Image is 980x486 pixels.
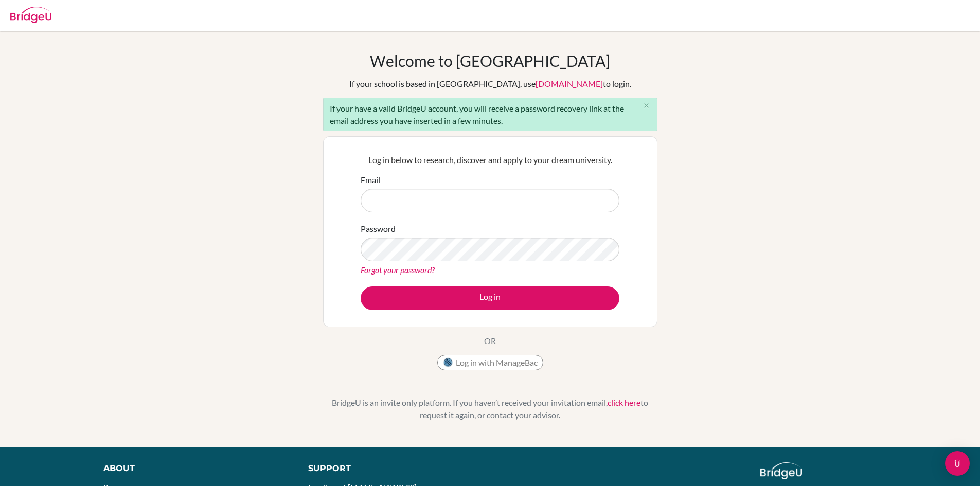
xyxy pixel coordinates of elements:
[361,154,619,166] p: Log in below to research, discover and apply to your dream university.
[361,174,380,186] label: Email
[437,355,543,370] button: Log in with ManageBac
[103,462,285,475] div: About
[536,79,603,88] a: [DOMAIN_NAME]
[945,451,970,476] div: Open Intercom Messenger
[10,7,51,23] img: Bridge-U
[361,286,619,310] button: Log in
[608,398,640,407] a: click here
[643,102,650,110] i: close
[484,335,496,347] p: OR
[636,98,657,114] button: Close
[361,265,435,275] a: Forgot your password?
[323,98,657,131] div: If your have a valid BridgeU account, you will receive a password recovery link at the email addr...
[370,51,610,70] h1: Welcome to [GEOGRAPHIC_DATA]
[308,462,478,475] div: Support
[361,223,396,235] label: Password
[323,397,657,421] p: BridgeU is an invite only platform. If you haven’t received your invitation email, to request it ...
[760,462,802,479] img: logo_white@2x-f4f0deed5e89b7ecb1c2cc34c3e3d731f90f0f143d5ea2071677605dd97b5244.png
[349,78,631,90] div: If your school is based in [GEOGRAPHIC_DATA], use to login.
